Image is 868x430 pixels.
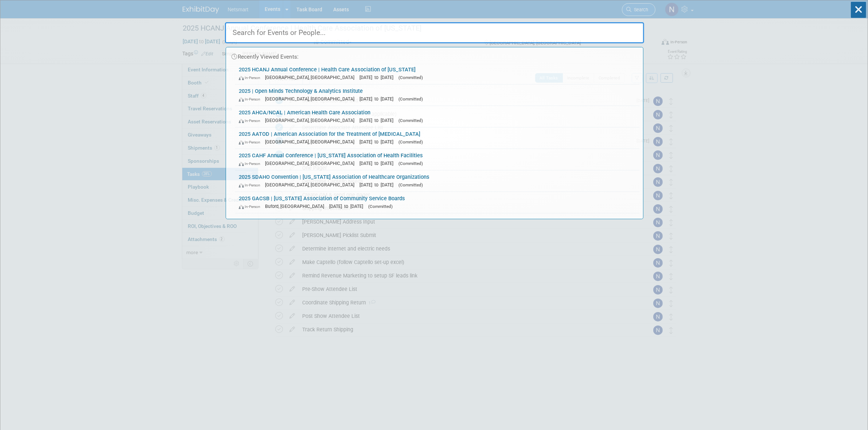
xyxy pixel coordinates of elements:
[368,204,393,209] span: (Committed)
[239,183,264,188] span: In-Person
[235,106,639,127] a: 2025 AHCA/NCAL | American Health Care Association In-Person [GEOGRAPHIC_DATA], [GEOGRAPHIC_DATA] ...
[265,204,328,209] span: Buford, [GEOGRAPHIC_DATA]
[265,75,358,80] span: [GEOGRAPHIC_DATA], [GEOGRAPHIC_DATA]
[359,139,397,145] span: [DATE] to [DATE]
[235,149,639,170] a: 2025 CAHF Annual Conference | [US_STATE] Association of Health Facilities In-Person [GEOGRAPHIC_D...
[359,96,397,102] span: [DATE] to [DATE]
[230,47,639,63] div: Recently Viewed Events:
[235,63,639,84] a: 2025 HCANJ Annual Conference | Health Care Association of [US_STATE] In-Person [GEOGRAPHIC_DATA],...
[235,192,639,213] a: 2025 GACSB | [US_STATE] Association of Community Service Boards In-Person Buford, [GEOGRAPHIC_DAT...
[239,118,264,123] span: In-Person
[329,204,367,209] span: [DATE] to [DATE]
[359,75,397,80] span: [DATE] to [DATE]
[398,182,423,188] span: (Committed)
[265,96,358,102] span: [GEOGRAPHIC_DATA], [GEOGRAPHIC_DATA]
[265,139,358,145] span: [GEOGRAPHIC_DATA], [GEOGRAPHIC_DATA]
[239,140,264,145] span: In-Person
[398,96,423,102] span: (Committed)
[235,170,639,192] a: 2025 SDAHO Convention | [US_STATE] Association of Healthcare Organizations In-Person [GEOGRAPHIC_...
[239,97,264,102] span: In-Person
[398,75,423,80] span: (Committed)
[359,118,397,123] span: [DATE] to [DATE]
[239,75,264,80] span: In-Person
[359,182,397,188] span: [DATE] to [DATE]
[398,161,423,166] span: (Committed)
[239,204,264,209] span: In-Person
[398,139,423,145] span: (Committed)
[225,22,644,43] input: Search for Events or People...
[265,182,358,188] span: [GEOGRAPHIC_DATA], [GEOGRAPHIC_DATA]
[235,127,639,149] a: 2025 AATOD | American Association for the Treatment of [MEDICAL_DATA] In-Person [GEOGRAPHIC_DATA]...
[359,161,397,166] span: [DATE] to [DATE]
[265,118,358,123] span: [GEOGRAPHIC_DATA], [GEOGRAPHIC_DATA]
[235,84,639,106] a: 2025 | Open Minds Technology & Analytics Institute In-Person [GEOGRAPHIC_DATA], [GEOGRAPHIC_DATA]...
[265,161,358,166] span: [GEOGRAPHIC_DATA], [GEOGRAPHIC_DATA]
[239,161,264,166] span: In-Person
[398,118,423,123] span: (Committed)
